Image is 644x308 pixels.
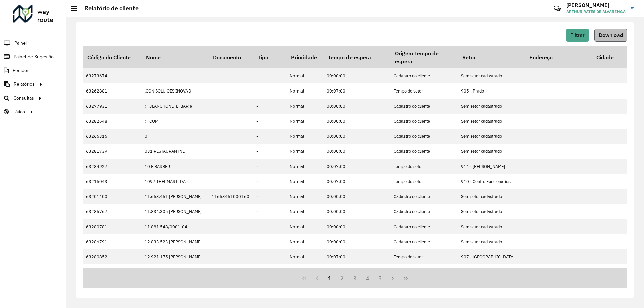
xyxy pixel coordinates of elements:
td: 11.834.305 [PERSON_NAME] [141,204,208,219]
th: Documento [208,46,253,68]
td: Sem setor cadastrado [458,189,525,204]
td: Normal [286,264,323,280]
td: Normal [286,99,323,114]
td: 11663461000160 [208,189,253,204]
th: Nome [141,46,208,68]
td: - [253,99,286,114]
td: 11.881.548/0001-04 [141,219,208,234]
th: Tipo [253,46,286,68]
td: 00:00:00 [323,219,390,234]
span: Pedidos [13,67,30,74]
td: Normal [286,144,323,159]
td: 63280781 [83,219,141,234]
td: Normal [286,129,323,144]
td: - [253,204,286,219]
td: 00:07:00 [323,249,390,264]
span: Painel de Sugestão [14,53,54,60]
td: 00:00:00 [323,264,390,280]
td: Tempo do setor [390,174,458,189]
td: 0 [141,129,208,144]
button: 2 [336,272,348,285]
th: Código do Cliente [83,46,141,68]
td: 63262881 [83,83,141,99]
td: - [253,249,286,264]
td: 12.833.523 [PERSON_NAME] [141,234,208,249]
td: .CON SOLU OES INOVAD [141,83,208,99]
td: Cadastro do cliente [390,68,458,83]
td: Cadastro do cliente [390,264,458,280]
td: 00:00:00 [323,234,390,249]
span: Consultas [13,95,34,102]
td: Cadastro do cliente [390,204,458,219]
td: Cadastro do cliente [390,144,458,159]
td: @.COM [141,114,208,129]
td: 10 E BARBER [141,159,208,174]
td: 1097 THERMAS LTDA - [141,174,208,189]
td: Normal [286,219,323,234]
td: Cadastro do cliente [390,99,458,114]
td: - [253,68,286,83]
th: Endereço [525,46,592,68]
td: 12.921.175 [PERSON_NAME] [141,249,208,264]
td: Sem setor cadastrado [458,129,525,144]
td: Normal [286,68,323,83]
th: Origem Tempo de espera [390,46,458,68]
td: - [253,159,286,174]
td: - [253,189,286,204]
td: 63201400 [83,189,141,204]
td: 11.663.461 [PERSON_NAME] [141,189,208,204]
td: Normal [286,204,323,219]
button: 4 [361,272,374,285]
td: 63277931 [83,99,141,114]
button: Download [594,29,627,42]
td: 63284927 [83,159,141,174]
td: 905 - Prado [458,83,525,99]
td: - [253,129,286,144]
td: Sem setor cadastrado [458,114,525,129]
td: Sem setor cadastrado [458,204,525,219]
td: 00:07:00 [323,159,390,174]
span: Download [599,32,623,38]
th: Setor [458,46,525,68]
td: Sem setor cadastrado [458,68,525,83]
td: Normal [286,174,323,189]
button: Filtrar [566,29,589,42]
button: Last Page [399,272,412,285]
td: 00:00:00 [323,204,390,219]
td: - [253,264,286,280]
td: Sem setor cadastrado [458,144,525,159]
td: Normal [286,234,323,249]
td: 00:00:00 [323,99,390,114]
td: Tempo do setor [390,249,458,264]
td: 031 RESTAURANTNE [141,144,208,159]
td: 63286791 [83,234,141,249]
td: Normal [286,189,323,204]
td: 63282648 [83,114,141,129]
td: - [253,174,286,189]
td: Sem setor cadastrado [458,264,525,280]
button: Next Page [386,272,399,285]
td: 63266316 [83,129,141,144]
span: Relatórios [14,81,35,88]
button: 3 [348,272,361,285]
td: - [253,83,286,99]
td: Tempo do setor [390,83,458,99]
h3: [PERSON_NAME] [566,2,626,8]
td: Normal [286,114,323,129]
td: 12726359612 [141,264,208,280]
th: Tempo de espera [323,46,390,68]
a: Contato Rápido [550,1,565,16]
span: Painel [14,40,27,47]
td: 00:07:00 [323,83,390,99]
td: - [253,234,286,249]
button: 1 [323,272,336,285]
td: Cadastro do cliente [390,129,458,144]
td: Cadastro do cliente [390,114,458,129]
td: 00:00:00 [323,129,390,144]
td: 00:00:00 [323,114,390,129]
td: 63280852 [83,249,141,264]
button: 5 [374,272,387,285]
td: 63291934 [83,264,141,280]
td: 00:00:00 [323,189,390,204]
td: 63281739 [83,144,141,159]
